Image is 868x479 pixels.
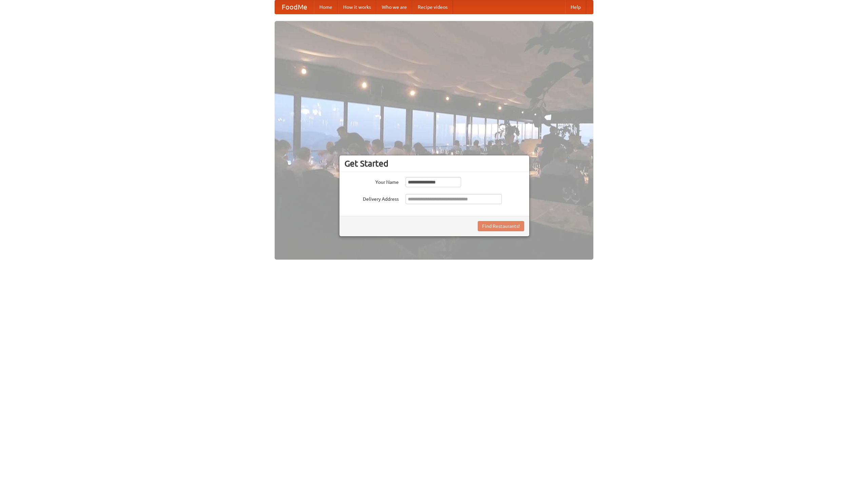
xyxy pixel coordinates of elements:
a: Help [565,0,586,14]
a: FoodMe [275,0,314,14]
a: Who we are [376,0,412,14]
a: Home [314,0,338,14]
button: Find Restaurants! [478,221,524,231]
a: Recipe videos [412,0,453,14]
a: How it works [338,0,376,14]
label: Your Name [344,177,399,186]
h3: Get Started [344,158,524,169]
label: Delivery Address [344,194,399,202]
